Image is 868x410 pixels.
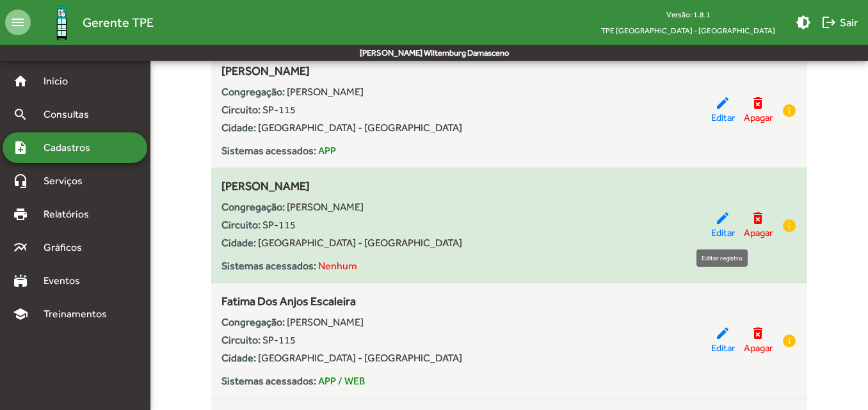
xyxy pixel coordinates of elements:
mat-icon: stadium [13,273,28,288]
span: TPE [GEOGRAPHIC_DATA] - [GEOGRAPHIC_DATA] [591,22,785,38]
strong: Circuito: [221,219,261,231]
strong: Congregação: [221,316,285,328]
span: Editar [711,341,735,356]
mat-icon: delete_forever [750,95,766,111]
span: [GEOGRAPHIC_DATA] - [GEOGRAPHIC_DATA] [258,237,462,249]
span: APP [318,145,336,157]
strong: Congregação: [221,201,285,213]
span: Editar [711,226,735,240]
span: Eventos [36,273,97,288]
span: SP-115 [262,334,296,346]
mat-icon: info [782,333,797,349]
span: Editar [711,111,735,125]
strong: Circuito: [221,334,261,346]
mat-icon: edit [715,210,730,226]
strong: Sistemas acessados: [221,375,316,387]
span: Sair [821,11,858,34]
mat-icon: home [13,74,28,89]
span: APP / WEB [318,375,365,387]
span: Apagar [744,111,773,125]
mat-icon: print [13,207,28,222]
span: [GEOGRAPHIC_DATA] - [GEOGRAPHIC_DATA] [258,352,462,364]
mat-icon: info [782,103,797,118]
span: [PERSON_NAME] [287,201,364,213]
mat-icon: search [13,107,28,122]
span: Nenhum [318,260,357,272]
strong: Sistemas acessados: [221,260,316,272]
mat-icon: brightness_medium [796,15,811,30]
span: Apagar [744,341,773,356]
mat-icon: delete_forever [750,210,766,226]
mat-icon: edit [715,95,730,111]
span: Início [36,74,86,89]
strong: Cidade: [221,237,256,249]
span: [PERSON_NAME] [287,86,364,98]
mat-icon: multiline_chart [13,240,28,255]
span: [PERSON_NAME] [287,316,364,328]
span: Gráficos [36,240,99,255]
mat-icon: headset_mic [13,173,28,189]
strong: Circuito: [221,104,261,116]
mat-icon: info [782,218,797,233]
span: Treinamentos [36,306,122,322]
img: Logo [41,2,83,43]
strong: Sistemas acessados: [221,145,316,157]
strong: Cidade: [221,352,256,364]
span: SP-115 [262,219,296,231]
mat-icon: edit [715,326,730,341]
span: [PERSON_NAME] [221,64,310,77]
mat-icon: menu [5,10,31,35]
mat-icon: logout [821,15,837,30]
span: Serviços [36,173,100,189]
span: SP-115 [262,104,296,116]
span: Consultas [36,107,106,122]
mat-icon: note_add [13,140,28,155]
span: Cadastros [36,140,107,155]
span: Fatima Dos Anjos Escaleira [221,294,356,308]
button: Sair [816,11,863,34]
span: [GEOGRAPHIC_DATA] - [GEOGRAPHIC_DATA] [258,122,462,134]
div: Versão: 1.8.1 [591,6,785,22]
mat-icon: school [13,306,28,322]
span: Apagar [744,226,773,240]
a: Gerente TPE [31,2,154,43]
span: Relatórios [36,207,106,222]
strong: Congregação: [221,86,285,98]
span: Gerente TPE [83,12,154,33]
span: [PERSON_NAME] [221,179,310,193]
strong: Cidade: [221,122,256,134]
mat-icon: delete_forever [750,326,766,341]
